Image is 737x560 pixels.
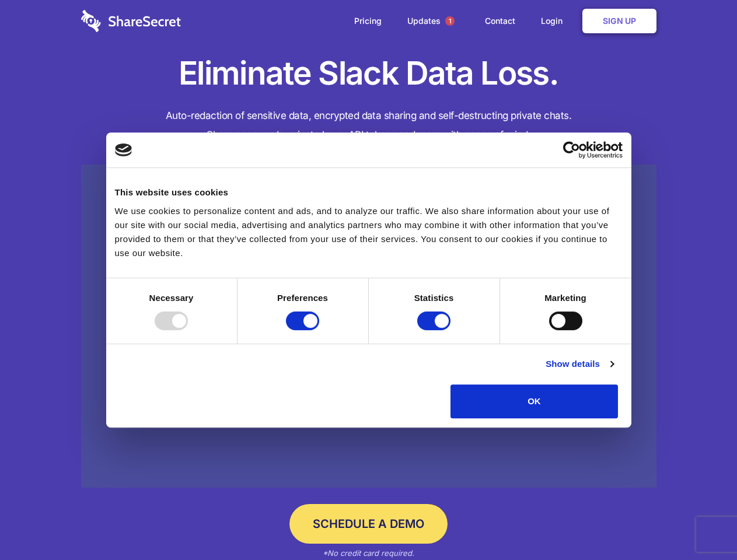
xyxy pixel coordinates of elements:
span: 1 [445,16,455,26]
a: Contact [473,3,527,39]
a: Wistia video thumbnail [81,164,656,488]
img: logo-wordmark-white-trans-d4663122ce5f474addd5e946df7df03e33cb6a1c49d2221995e7729f52c070b2.svg [81,10,181,32]
a: Sign Up [582,9,656,33]
button: OK [450,384,618,418]
a: Show details [546,357,613,371]
div: This website uses cookies [115,185,623,199]
a: Schedule a Demo [289,504,448,544]
div: We use cookies to personalize content and ads, and to analyze our traffic. We also share informat... [115,204,623,260]
a: Pricing [343,3,393,39]
a: Login [529,3,580,39]
h1: Eliminate Slack Data Loss. [81,52,656,94]
a: Usercentrics Cookiebot - opens in a new window [521,141,623,159]
strong: Preferences [277,293,328,303]
h4: Auto-redaction of sensitive data, encrypted data sharing and self-destructing private chats. Shar... [81,106,656,145]
em: *No credit card required. [323,548,414,558]
img: logo [115,143,132,156]
strong: Necessary [149,293,194,303]
strong: Statistics [414,293,454,303]
strong: Marketing [544,293,586,303]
